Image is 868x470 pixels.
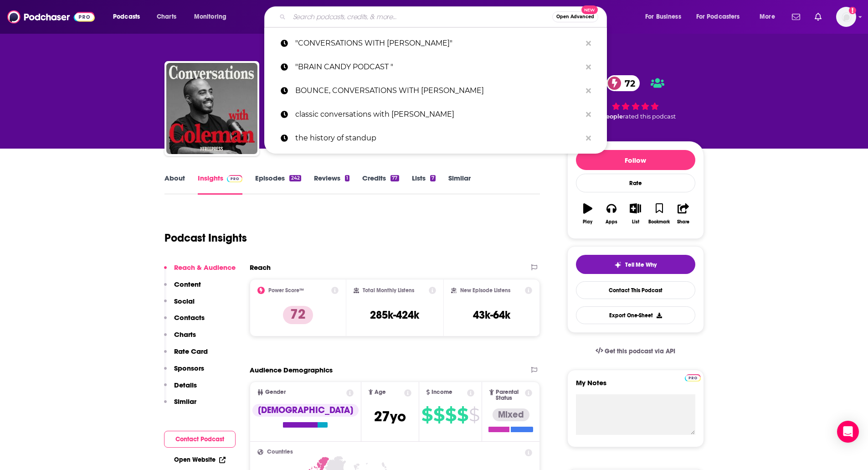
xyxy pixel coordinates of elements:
[295,31,581,55] p: "CONVERSATIONS WITH COLEMAN"
[264,31,607,55] a: "CONVERSATIONS WITH [PERSON_NAME]"
[314,174,349,195] a: Reviews1
[837,421,859,443] div: Open Intercom Messenger
[677,219,689,225] div: Share
[174,347,208,356] p: Rate Card
[164,347,208,364] button: Rate Card
[250,263,271,272] h2: Reach
[289,10,552,24] input: Search podcasts, credits, & more...
[273,6,616,27] div: Search podcasts, credits, & more...
[374,408,406,425] span: 27 yo
[605,347,675,355] span: Get this podcast via API
[283,306,313,324] p: 72
[836,7,856,27] img: User Profile
[174,456,226,464] a: Open Website
[151,10,182,24] a: Charts
[264,55,607,79] a: "BRAIN CANDY PODCAST "
[431,389,452,395] span: Income
[252,404,359,417] div: [DEMOGRAPHIC_DATA]
[576,378,695,394] label: My Notes
[113,10,140,23] span: Podcasts
[157,10,176,23] span: Charts
[696,10,740,23] span: For Podcasters
[174,397,196,406] p: Similar
[107,10,152,24] button: open menu
[412,174,436,195] a: Lists7
[469,408,479,422] span: $
[671,197,695,230] button: Share
[7,8,95,26] img: Podchaser - Follow, Share and Rate Podcasts
[623,113,676,120] span: rated this podcast
[164,397,196,414] button: Similar
[164,280,201,297] button: Content
[836,7,856,27] span: Logged in as ereardon
[295,55,581,79] p: "BRAIN CANDY PODCAST "
[345,175,349,181] div: 1
[583,219,592,225] div: Play
[647,197,671,230] button: Bookmark
[267,449,293,455] span: Countries
[576,306,695,324] button: Export One-Sheet
[600,197,623,230] button: Apps
[496,389,524,401] span: Parental Status
[227,175,243,182] img: Podchaser Pro
[295,79,581,103] p: BOUNCE, CONVERSATIONS WITH LARRY WEEKS
[174,297,195,305] p: Social
[460,287,510,294] h2: New Episode Listens
[448,174,471,195] a: Similar
[581,5,598,14] span: New
[194,10,226,23] span: Monitoring
[632,219,639,225] div: List
[164,313,205,330] button: Contacts
[421,408,432,422] span: $
[289,175,301,181] div: 242
[174,313,205,322] p: Contacts
[375,389,386,395] span: Age
[836,7,856,27] button: Show profile menu
[295,126,581,150] p: the history of standup
[645,10,681,23] span: For Business
[164,330,196,347] button: Charts
[264,126,607,150] a: the history of standup
[174,364,204,372] p: Sponsors
[255,174,301,195] a: Episodes242
[576,174,695,192] div: Rate
[370,308,419,322] h3: 285k-424k
[473,308,510,322] h3: 43k-64k
[362,174,399,195] a: Credits77
[753,10,786,24] button: open menu
[363,287,414,294] h2: Total Monthly Listens
[268,287,304,294] h2: Power Score™
[445,408,456,422] span: $
[685,373,701,382] a: Pro website
[264,103,607,126] a: classic conversations with [PERSON_NAME]
[639,10,693,24] button: open menu
[625,261,657,269] span: Tell Me Why
[567,69,704,126] div: 72 5 peoplerated this podcast
[606,75,640,91] a: 72
[690,10,753,24] button: open menu
[164,174,185,195] a: About
[433,408,444,422] span: $
[648,219,670,225] div: Bookmark
[588,340,683,362] a: Get this podcast via API
[198,174,243,195] a: InsightsPodchaser Pro
[576,255,695,274] button: tell me why sparkleTell Me Why
[457,408,468,422] span: $
[164,297,195,314] button: Social
[849,7,856,14] svg: Add a profile image
[493,408,529,421] div: Mixed
[164,381,197,398] button: Details
[614,261,621,269] img: tell me why sparkle
[174,263,236,272] p: Reach & Audience
[164,263,236,280] button: Reach & Audience
[164,364,204,381] button: Sponsors
[174,280,201,289] p: Content
[430,175,436,181] div: 7
[597,113,623,120] span: 5 people
[295,103,581,126] p: classic conversations with Jeff Dwoskin
[166,63,257,154] img: Conversations With Coleman
[264,79,607,103] a: BOUNCE, CONVERSATIONS WITH [PERSON_NAME]
[390,175,399,181] div: 77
